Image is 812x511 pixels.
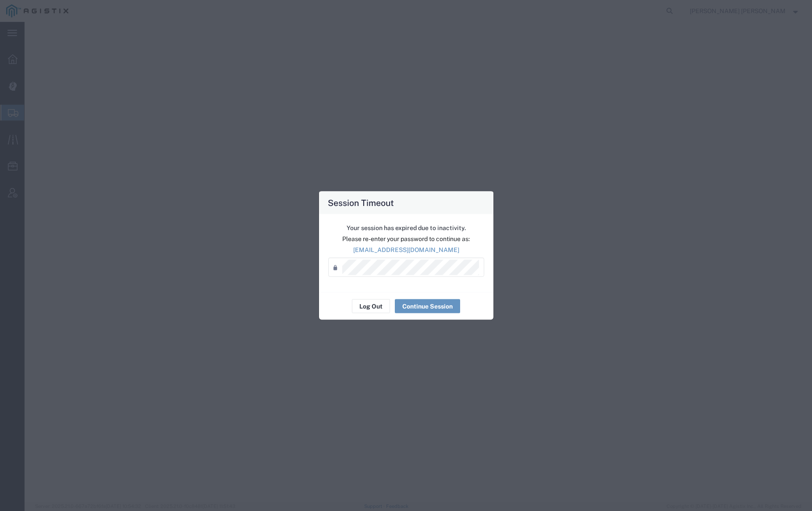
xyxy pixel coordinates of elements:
p: [EMAIL_ADDRESS][DOMAIN_NAME] [328,245,484,255]
button: Log Out [352,299,390,313]
h4: Session Timeout [328,196,394,209]
button: Continue Session [395,299,460,313]
p: Please re-enter your password to continue as: [328,234,484,244]
p: Your session has expired due to inactivity. [328,224,484,233]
